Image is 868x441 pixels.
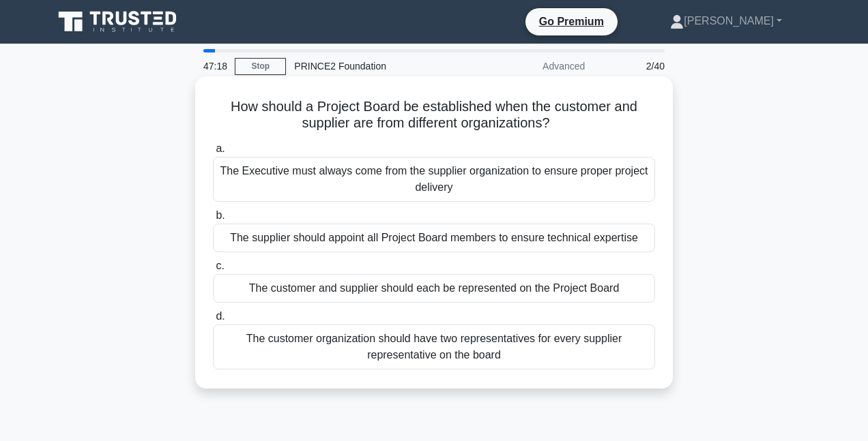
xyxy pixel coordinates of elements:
[531,13,612,30] a: Go Premium
[213,274,655,303] div: The customer and supplier should each be represented on the Project Board
[216,260,224,271] span: c.
[213,157,655,202] div: The Executive must always come from the supplier organization to ensure proper project delivery
[213,224,655,252] div: The supplier should appoint all Project Board members to ensure technical expertise
[216,142,225,154] span: a.
[216,209,225,221] span: b.
[593,52,673,80] div: 2/40
[474,52,593,80] div: Advanced
[195,52,235,80] div: 47:18
[286,52,474,80] div: PRINCE2 Foundation
[212,98,656,132] h5: How should a Project Board be established when the customer and supplier are from different organ...
[637,7,815,35] a: [PERSON_NAME]
[216,310,225,322] span: d.
[235,58,286,75] a: Stop
[213,324,655,369] div: The customer organization should have two representatives for every supplier representative on th...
